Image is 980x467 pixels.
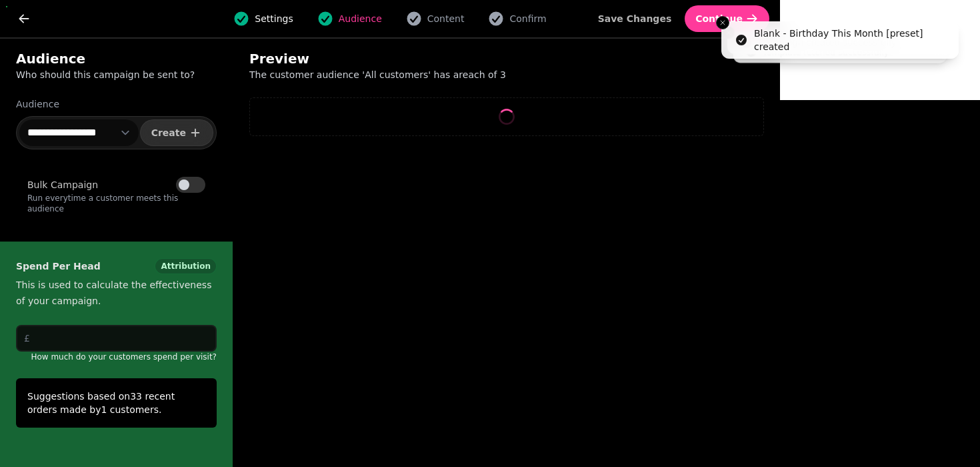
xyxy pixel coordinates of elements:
span: Continue [695,14,743,23]
button: Create [140,119,213,146]
label: Bulk Campaign [27,177,98,193]
span: Audience [339,12,382,25]
p: The customer audience ' All customers ' has a reach of 3 [249,68,591,81]
p: Run everytime a customer meets this audience [27,193,205,214]
span: Create [151,128,186,137]
button: Close toast [716,16,729,29]
div: Blank - Birthday This Month [preset] created [754,27,953,53]
h2: Preview [249,49,505,68]
div: Attribution [155,258,217,274]
p: This is used to calculate the effectiveness of your campaign. [16,277,217,309]
span: Save Changes [598,14,672,23]
p: How much do your customers spend per visit? [16,352,217,362]
h2: Audience [16,49,217,68]
span: Settings [255,12,293,25]
p: Who should this campaign be sent to? [16,68,217,81]
span: Confirm [509,12,546,25]
span: Spend Per Head [16,258,101,274]
button: Continue [685,5,769,32]
p: Suggestions based on 33 recent orders made by 1 customers. [27,390,205,416]
label: Audience [16,97,217,111]
button: Save Changes [587,5,683,32]
span: Content [427,12,465,25]
button: go back [11,5,37,32]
